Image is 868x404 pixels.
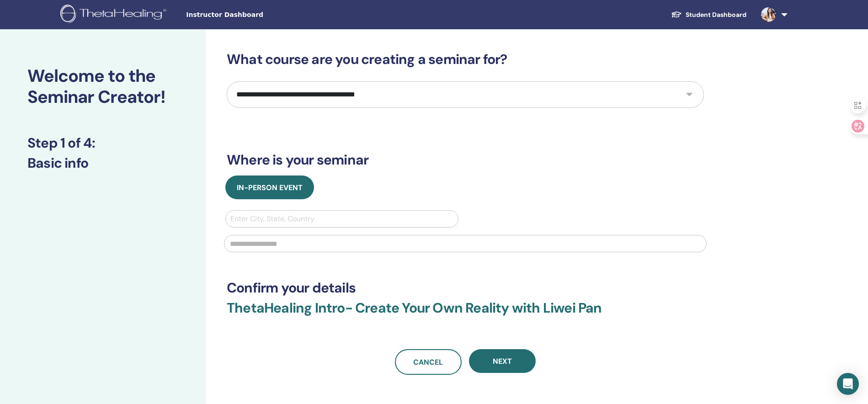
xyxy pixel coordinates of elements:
h3: What course are you creating a seminar for? [227,51,704,68]
span: Cancel [413,357,443,367]
h3: Step 1 of 4 : [27,135,178,151]
span: Next [493,356,512,366]
img: graduation-cap-white.svg [671,11,682,18]
h3: Confirm your details [227,280,704,296]
h3: Where is your seminar [227,152,704,168]
button: In-Person Event [225,175,314,199]
a: Cancel [395,349,462,375]
div: Open Intercom Messenger [837,373,859,395]
h2: Welcome to the Seminar Creator! [27,66,178,107]
h3: Basic info [27,155,178,171]
span: In-Person Event [237,183,303,192]
span: Instructor Dashboard [186,10,323,20]
img: logo.png [60,5,170,25]
button: Next [469,349,536,373]
h3: ThetaHealing Intro- Create Your Own Reality with Liwei Pan [227,300,704,327]
img: default.jpg [761,7,776,22]
a: Student Dashboard [664,6,754,23]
